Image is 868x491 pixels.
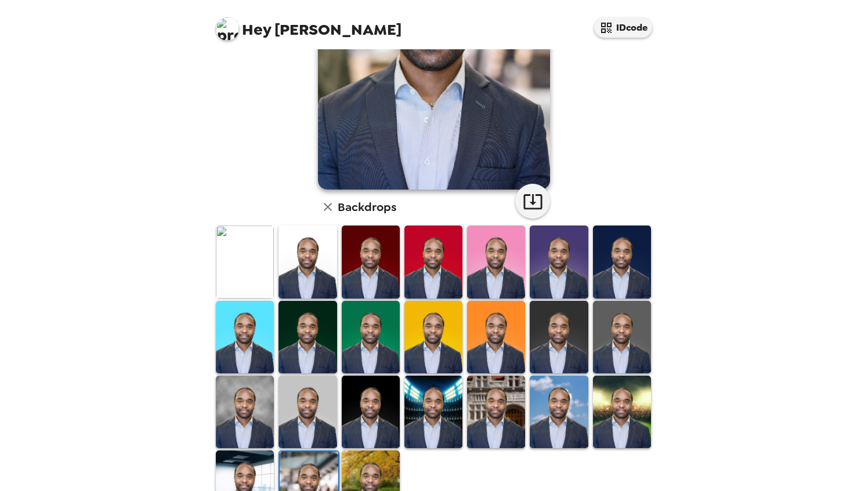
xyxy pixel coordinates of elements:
button: IDcode [594,17,652,38]
span: Hey [242,19,271,40]
span: [PERSON_NAME] [216,12,402,38]
img: profile pic [216,17,239,41]
h6: Backdrops [338,198,396,216]
img: Original [216,226,274,298]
